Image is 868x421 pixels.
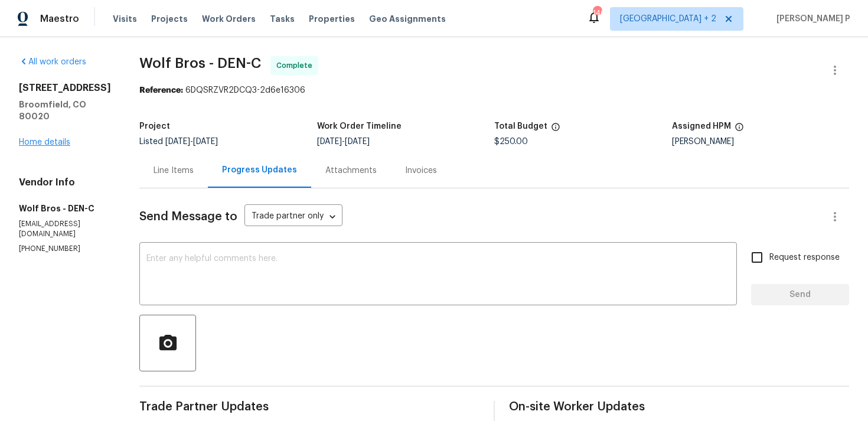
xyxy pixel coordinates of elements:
span: Send Message to [139,211,237,223]
b: Reference: [139,86,183,94]
div: 140 [593,7,601,19]
span: [DATE] [165,138,190,146]
span: Work Orders [202,13,256,25]
span: Visits [113,13,137,25]
span: Listed [139,138,218,146]
span: The total cost of line items that have been proposed by Opendoor. This sum includes line items th... [551,122,560,138]
div: Trade partner only [244,207,342,227]
h4: Vendor Info [19,177,111,188]
span: The hpm assigned to this work order. [735,122,744,138]
span: [GEOGRAPHIC_DATA] + 2 [620,13,716,25]
h5: Project [139,122,170,130]
h2: [STREET_ADDRESS] [19,82,111,94]
span: Tasks [270,15,295,23]
span: Trade Partner Updates [139,401,479,413]
span: Projects [151,13,188,25]
h5: Broomfield, CO 80020 [19,99,111,122]
h5: Work Order Timeline [317,122,402,130]
span: Request response [769,252,840,264]
span: $250.00 [494,138,528,146]
span: Maestro [40,13,79,25]
div: Attachments [325,165,377,177]
div: Invoices [405,165,437,177]
h5: Wolf Bros - DEN-C [19,203,111,214]
span: [DATE] [317,138,342,146]
a: All work orders [19,58,86,66]
div: [PERSON_NAME] [672,138,850,146]
span: Properties [309,13,355,25]
h5: Assigned HPM [672,122,731,130]
p: [EMAIL_ADDRESS][DOMAIN_NAME] [19,219,111,239]
div: Progress Updates [222,164,297,176]
span: [DATE] [193,138,218,146]
span: Wolf Bros - DEN-C [139,56,261,70]
span: On-site Worker Updates [509,401,849,413]
span: Geo Assignments [369,13,446,25]
span: Complete [276,60,317,71]
a: Home details [19,138,70,146]
span: - [165,138,218,146]
span: - [317,138,370,146]
p: [PHONE_NUMBER] [19,244,111,254]
span: [DATE] [345,138,370,146]
h5: Total Budget [494,122,547,130]
div: Line Items [154,165,194,177]
div: 6DQSRZVR2DCQ3-2d6e16306 [139,84,849,96]
span: [PERSON_NAME] P [772,13,850,25]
